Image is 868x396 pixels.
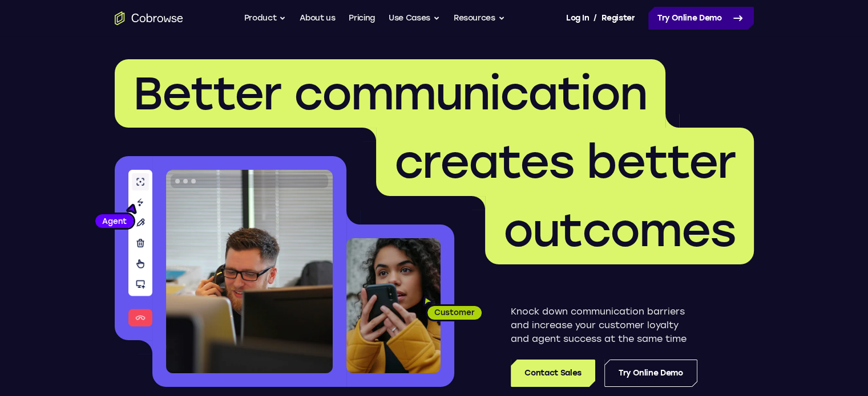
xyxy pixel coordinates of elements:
[115,11,183,25] a: Go to the home page
[511,305,697,346] p: Knock down communication barriers and increase your customer loyalty and agent success at the sam...
[601,7,635,30] a: Register
[166,170,333,373] img: A customer support agent talking on the phone
[389,7,440,30] button: Use Cases
[511,360,595,387] a: Contact Sales
[454,7,505,30] button: Resources
[133,66,647,121] span: Better communication
[503,203,736,258] span: outcomes
[349,7,375,30] a: Pricing
[300,7,335,30] a: About us
[346,238,441,373] img: A customer holding their phone
[244,7,286,30] button: Product
[604,360,697,387] a: Try Online Demo
[394,134,736,189] span: creates better
[648,7,754,30] a: Try Online Demo
[566,7,589,30] a: Log In
[594,11,597,25] span: /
